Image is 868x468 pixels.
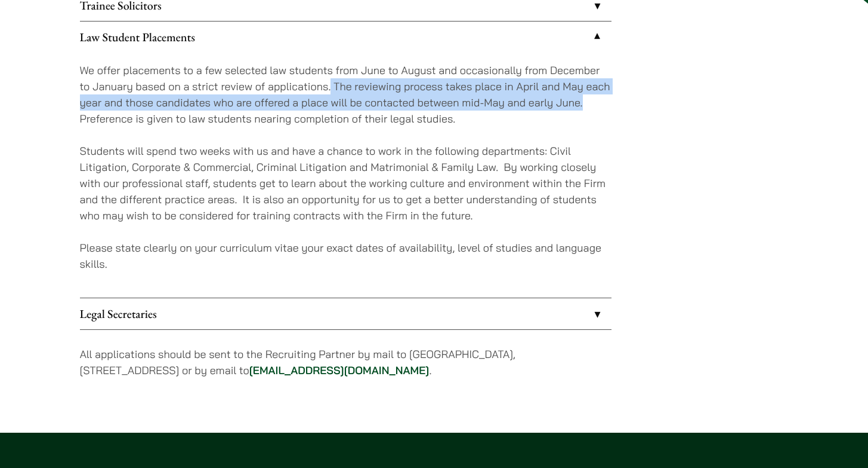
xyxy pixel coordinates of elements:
p: Students will spend two weeks with us and have a chance to work in the following departments: Civ... [80,143,611,224]
a: Law Student Placements [80,22,611,53]
a: [EMAIL_ADDRESS][DOMAIN_NAME] [249,363,430,377]
p: We offer placements to a few selected law students from June to August and occasionally from Dece... [80,62,611,127]
div: Law Student Placements [80,53,611,298]
p: Please state clearly on your curriculum vitae your exact dates of availability, level of studies ... [80,240,611,272]
p: All applications should be sent to the Recruiting Partner by mail to [GEOGRAPHIC_DATA], [STREET_A... [80,346,611,378]
a: Legal Secretaries [80,298,611,329]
